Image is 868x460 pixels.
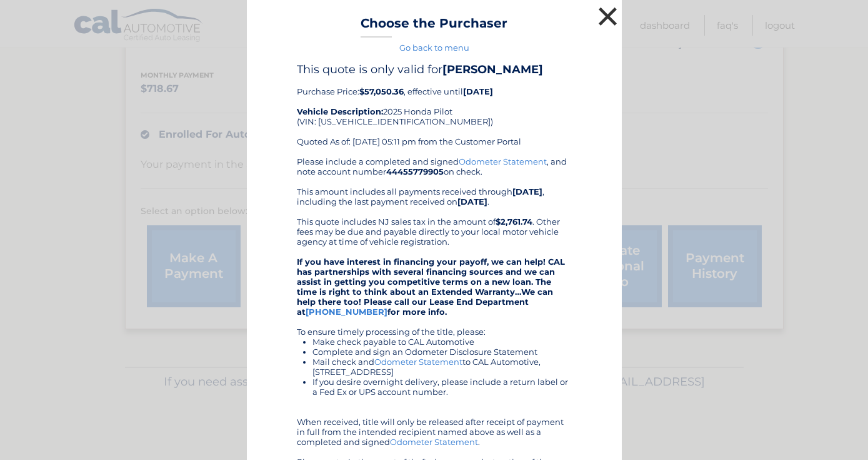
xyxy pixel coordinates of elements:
[361,16,507,38] h3: Choose the Purchaser
[359,86,404,96] b: $57,050.36
[386,166,444,176] b: 44455779905
[297,63,572,156] div: Purchase Price: , effective until 2025 Honda Pilot (VIN: [US_VEHICLE_IDENTIFICATION_NUMBER]) Quot...
[306,307,387,317] a: [PHONE_NUMBER]
[312,347,572,357] li: Complete and sign an Odometer Disclosure Statement
[457,197,487,207] b: [DATE]
[312,337,572,347] li: Make check payable to CAL Automotive
[297,257,565,317] strong: If you have interest in financing your payoff, we can help! CAL has partnerships with several fin...
[390,437,478,447] a: Odometer Statement
[297,106,383,116] strong: Vehicle Description:
[297,63,572,76] h4: This quote is only valid for
[374,357,462,367] a: Odometer Statement
[399,43,469,53] a: Go back to menu
[496,217,532,227] b: $2,761.74
[463,86,493,96] b: [DATE]
[312,357,572,377] li: Mail check and to CAL Automotive, [STREET_ADDRESS]
[442,63,543,76] b: [PERSON_NAME]
[459,156,547,166] a: Odometer Statement
[596,4,621,29] button: ×
[512,187,542,197] b: [DATE]
[312,377,572,397] li: If you desire overnight delivery, please include a return label or a Fed Ex or UPS account number.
